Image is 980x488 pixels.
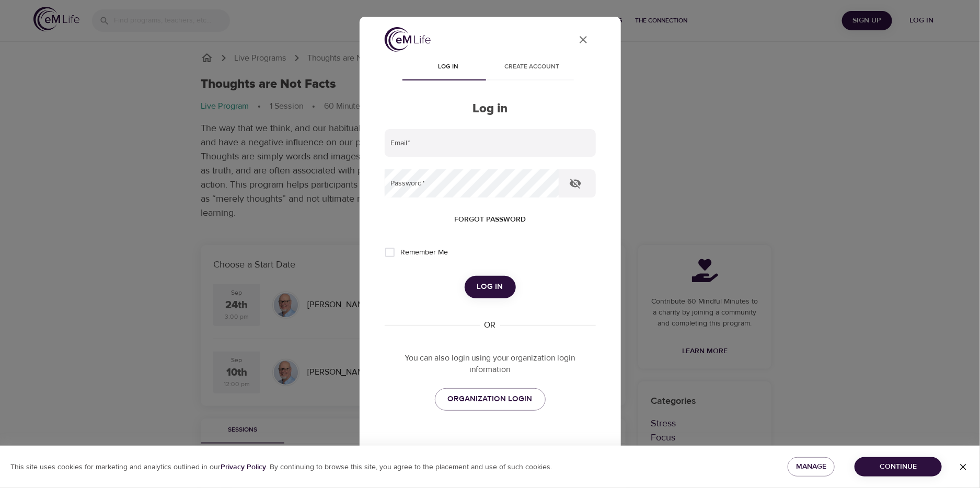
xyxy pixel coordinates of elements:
span: Log in [413,62,484,73]
span: Continue [863,460,933,473]
b: Privacy Policy [221,462,266,472]
span: Create account [497,62,568,73]
div: OR [480,319,500,331]
span: Remember Me [401,247,448,258]
div: disabled tabs example [385,55,596,80]
a: ORGANIZATION LOGIN [435,388,546,410]
a: Contact us [486,445,536,455]
span: Manage [796,460,826,473]
h2: Log in [385,101,596,117]
div: Contact us [490,445,536,455]
button: close [571,27,596,52]
span: ORGANIZATION LOGIN [448,392,533,406]
span: Forgot password [454,213,526,226]
img: logo [385,27,431,52]
span: Log in [477,280,503,294]
p: You can also login using your organization login information [385,352,596,376]
button: Log in [465,276,516,298]
button: Forgot password [450,210,530,229]
p: Need help? [445,444,486,456]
